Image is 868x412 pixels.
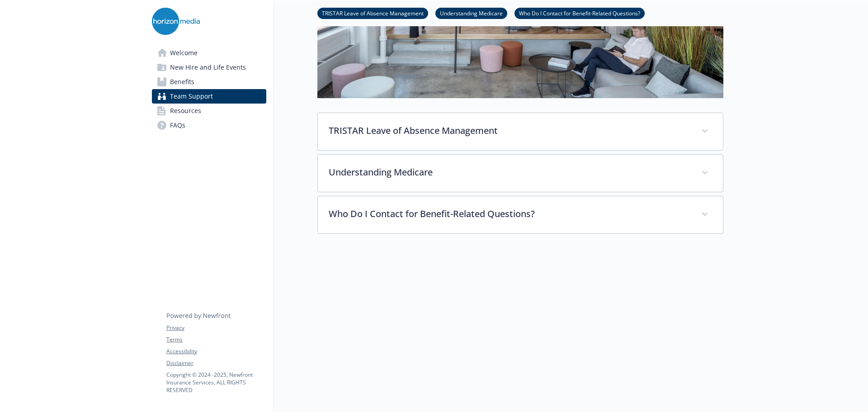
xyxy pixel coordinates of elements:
a: Who Do I Contact for Benefit-Related Questions? [514,9,645,17]
a: New Hire and Life Events [152,60,266,75]
span: New Hire and Life Events [170,60,246,75]
div: TRISTAR Leave of Absence Management [318,113,723,150]
a: Benefits [152,75,266,89]
a: Understanding Medicare [435,9,507,17]
a: Disclaimer [166,359,266,367]
a: FAQs [152,118,266,133]
a: TRISTAR Leave of Absence Management [317,9,428,17]
a: Resources [152,104,266,118]
span: Benefits [170,75,194,89]
a: Welcome [152,46,266,60]
a: Team Support [152,89,266,104]
p: Understanding Medicare [329,166,690,179]
p: TRISTAR Leave of Absence Management [329,124,690,137]
span: Resources [170,104,201,118]
a: Privacy [166,324,266,332]
div: Who Do I Contact for Benefit-Related Questions? [318,196,723,233]
p: Copyright © 2024 - 2025 , Newfront Insurance Services, ALL RIGHTS RESERVED [166,371,266,394]
span: Welcome [170,46,198,60]
div: Understanding Medicare [318,155,723,192]
a: Terms [166,336,266,344]
p: Who Do I Contact for Benefit-Related Questions? [329,207,690,221]
span: FAQs [170,118,185,133]
a: Accessibility [166,347,266,355]
span: Team Support [170,89,213,104]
